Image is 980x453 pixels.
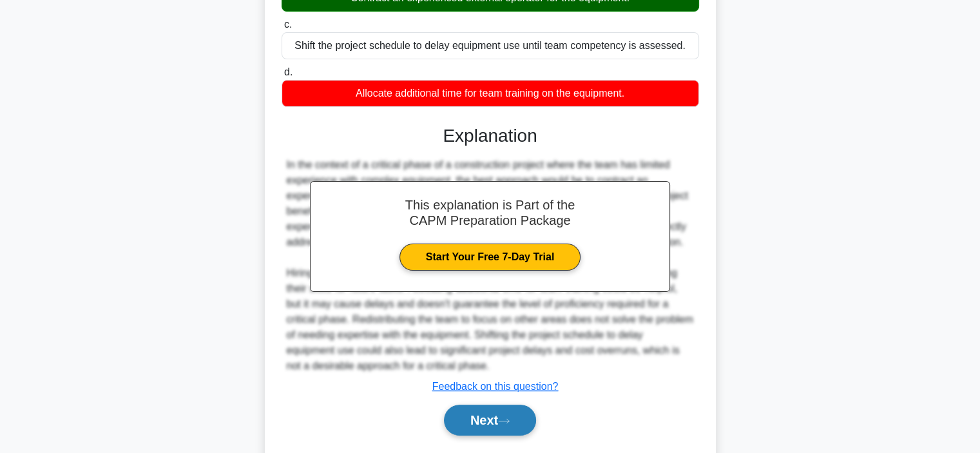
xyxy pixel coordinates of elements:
div: Allocate additional time for team training on the equipment. [282,80,699,107]
a: Start Your Free 7-Day Trial [399,244,581,271]
h3: Explanation [289,125,691,147]
span: c. [284,19,292,30]
span: d. [284,66,293,77]
button: Next [444,405,536,436]
div: Shift the project schedule to delay equipment use until team competency is assessed. [282,32,699,59]
a: Feedback on this question? [432,381,559,392]
div: In the context of a critical phase of a construction project where the team has limited experienc... [287,157,694,374]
